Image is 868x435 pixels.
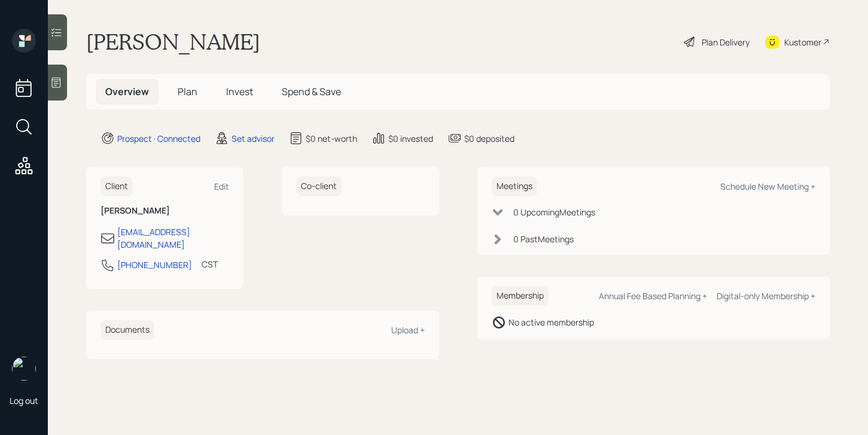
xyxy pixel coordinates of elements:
[492,177,537,196] h6: Meetings
[117,258,192,271] div: [PHONE_NUMBER]
[117,132,200,145] div: Prospect · Connected
[214,181,229,192] div: Edit
[105,85,149,98] span: Overview
[784,36,821,48] div: Kustomer
[702,36,750,48] div: Plan Delivery
[296,177,342,196] h6: Co-client
[599,290,707,302] div: Annual Fee Based Planning +
[202,258,218,270] div: CST
[86,29,260,55] h1: [PERSON_NAME]
[117,226,229,251] div: [EMAIL_ADDRESS][DOMAIN_NAME]
[391,324,425,336] div: Upload +
[100,206,229,216] h6: [PERSON_NAME]
[306,132,357,145] div: $0 net-worth
[226,85,253,98] span: Invest
[464,132,514,145] div: $0 deposited
[717,290,815,302] div: Digital-only Membership +
[178,85,197,98] span: Plan
[513,206,595,218] div: 0 Upcoming Meeting s
[100,320,154,340] h6: Documents
[12,357,36,381] img: retirable_logo.png
[513,233,574,245] div: 0 Past Meeting s
[720,181,815,192] div: Schedule New Meeting +
[232,132,275,145] div: Set advisor
[508,316,594,328] div: No active membership
[388,132,433,145] div: $0 invested
[282,85,341,98] span: Spend & Save
[492,286,549,306] h6: Membership
[10,395,38,406] div: Log out
[100,177,133,196] h6: Client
